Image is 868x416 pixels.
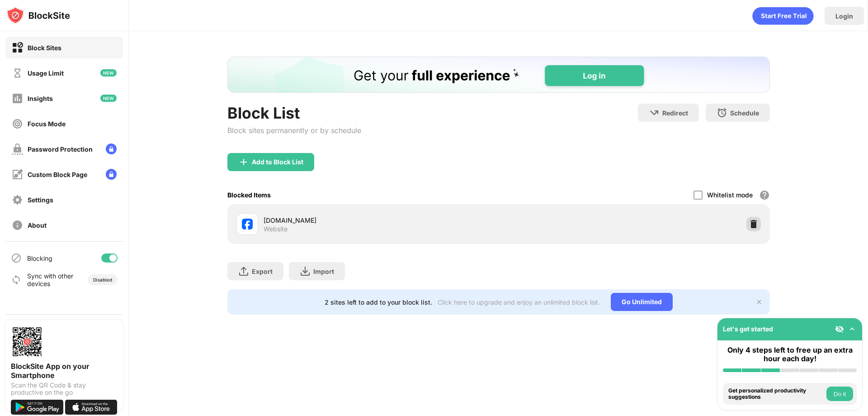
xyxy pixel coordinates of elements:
div: BlockSite App on your Smartphone [11,362,118,380]
div: About [28,221,47,229]
img: lock-menu.svg [106,169,117,180]
div: Block Sites [28,44,61,52]
div: Insights [28,95,53,102]
div: Whitelist mode [707,191,753,199]
img: download-on-the-app-store.svg [65,400,118,415]
div: Only 4 steps left to free up an extra hour each day! [723,346,857,363]
img: block-on.svg [12,42,23,53]
img: lock-menu.svg [106,143,117,154]
div: [DOMAIN_NAME] [264,215,499,225]
img: blocking-icon.svg [11,253,22,263]
div: Block List [227,104,361,122]
div: Block sites permanently or by schedule [227,126,361,135]
img: x-button.svg [755,298,763,306]
div: Login [835,12,853,20]
img: time-usage-off.svg [12,67,23,79]
img: customize-block-page-off.svg [12,169,23,180]
div: 2 sites left to add to your block list. [325,298,432,306]
div: Website [264,225,288,233]
div: Usage Limit [28,69,64,77]
div: Go Unlimited [611,293,673,311]
div: Password Protection [28,145,93,153]
img: logo-blocksite.svg [6,6,70,24]
div: Export [252,268,273,275]
img: new-icon.svg [100,95,117,102]
img: password-protection-off.svg [12,143,23,155]
div: Let's get started [723,325,773,333]
img: new-icon.svg [100,69,117,77]
img: omni-setup-toggle.svg [848,325,857,334]
div: Click here to upgrade and enjoy an unlimited block list. [438,298,600,306]
div: animation [752,7,814,25]
img: insights-off.svg [12,93,23,104]
div: Schedule [730,109,759,117]
div: Focus Mode [28,120,66,128]
img: favicons [242,219,253,230]
img: settings-off.svg [12,194,23,206]
iframe: Banner [227,57,770,93]
div: Add to Block List [252,158,303,166]
img: eye-not-visible.svg [835,325,844,334]
div: Blocked Items [227,191,271,199]
div: Settings [28,196,53,204]
div: Custom Block Page [28,171,87,178]
div: Blocking [27,254,52,262]
div: Scan the QR Code & stay productive on the go [11,382,118,396]
img: options-page-qr-code.png [11,325,43,358]
div: Import [313,268,334,275]
div: Sync with other devices [27,272,74,287]
img: focus-off.svg [12,118,23,129]
button: Do it [826,387,853,401]
div: Get personalized productivity suggestions [728,387,824,401]
div: Disabled [93,277,112,282]
img: sync-icon.svg [11,274,22,285]
div: Redirect [662,109,688,117]
img: about-off.svg [12,220,23,231]
img: get-it-on-google-play.svg [11,400,63,415]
